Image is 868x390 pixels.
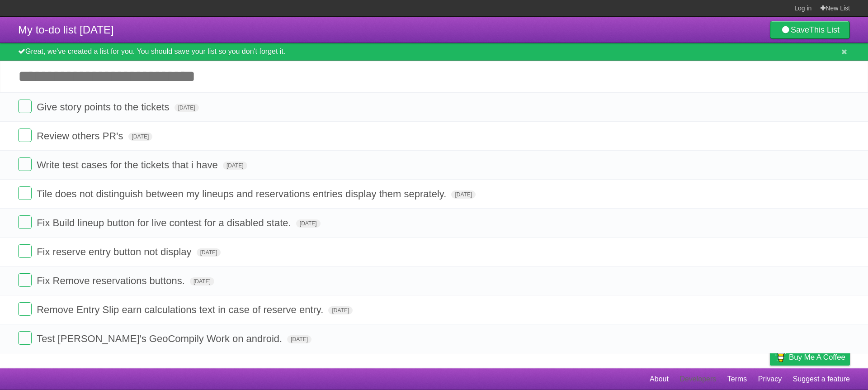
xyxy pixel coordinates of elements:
[37,159,220,171] span: Write test cases for the tickets that i have
[37,188,448,200] span: Tile does not distinguish between my lineups and reservations entries display them seprately.
[18,24,114,36] span: My to-do list [DATE]
[18,244,32,258] label: Done
[223,162,247,170] span: [DATE]
[758,371,782,388] a: Privacy
[18,302,32,316] label: Done
[197,248,221,257] span: [DATE]
[789,349,845,365] span: Buy me a coffee
[37,304,325,315] span: Remove Entry Slip earn calculations text in case of reserve entry.
[328,306,353,314] span: [DATE]
[18,186,32,200] label: Done
[18,331,32,345] label: Done
[18,273,32,287] label: Done
[37,333,284,344] span: Test [PERSON_NAME]'s GeoCompily Work on android.
[774,349,787,365] img: Buy me a coffee
[18,157,32,171] label: Done
[727,371,747,388] a: Terms
[650,371,669,388] a: About
[770,349,850,366] a: Buy me a coffee
[287,335,311,343] span: [DATE]
[679,371,716,388] a: Developers
[770,21,850,39] a: SaveThis List
[18,215,32,229] label: Done
[18,100,32,113] label: Done
[18,128,32,142] label: Done
[190,277,214,285] span: [DATE]
[37,246,193,257] span: Fix reserve entry button not display
[37,130,125,142] span: Review others PR's
[296,219,321,228] span: [DATE]
[175,104,199,112] span: [DATE]
[128,133,153,141] span: [DATE]
[37,101,171,113] span: Give story points to the tickets
[809,25,840,34] b: This List
[793,371,850,388] a: Suggest a feature
[37,275,187,286] span: Fix Remove reservations buttons.
[451,190,476,199] span: [DATE]
[37,217,293,228] span: Fix Build lineup button for live contest for a disabled state.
